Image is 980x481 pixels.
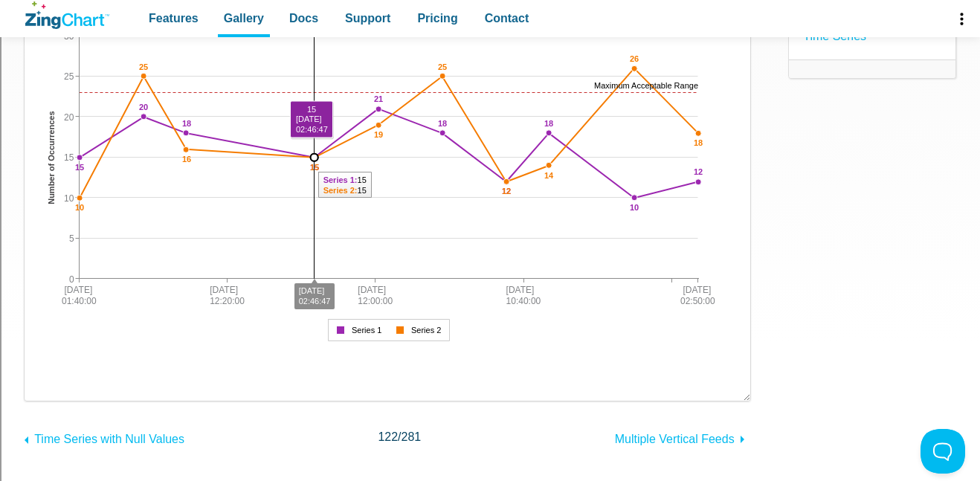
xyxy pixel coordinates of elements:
div: Move To ... [6,100,974,113]
span: Gallery [224,8,264,28]
iframe: Toggle Customer Support [921,429,965,474]
div: Delete [6,46,974,59]
span: Docs [289,8,318,28]
div: Sort New > Old [6,19,974,33]
div: Move To ... [6,33,974,46]
div: Options [6,59,974,73]
div: Sign out [6,73,974,86]
span: Features [149,8,199,28]
span: Support [345,8,390,28]
span: Contact [485,8,529,28]
a: ZingChart Logo. Click to return to the homepage [25,1,109,29]
div: Sort A > Z [6,6,974,19]
span: Pricing [417,8,457,28]
div: Rename [6,86,974,100]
